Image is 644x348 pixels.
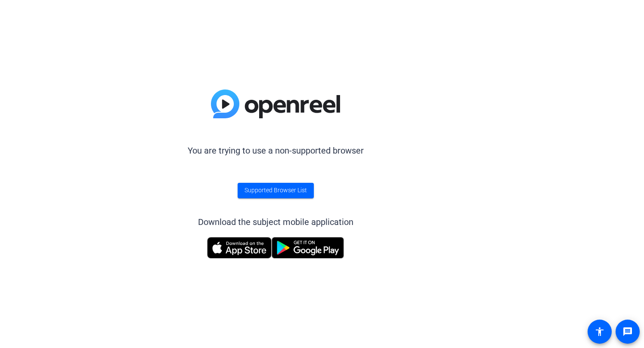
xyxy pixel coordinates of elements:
a: Supported Browser List [238,183,314,198]
p: You are trying to use a non-supported browser [188,144,364,157]
img: Get it on Google Play [272,237,344,259]
mat-icon: message [622,326,633,337]
div: Download the subject mobile application [198,216,353,228]
span: Supported Browser List [245,186,307,195]
mat-icon: accessibility [594,326,605,337]
img: Download on the App Store [207,237,272,259]
img: blue-gradient.svg [211,89,340,118]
